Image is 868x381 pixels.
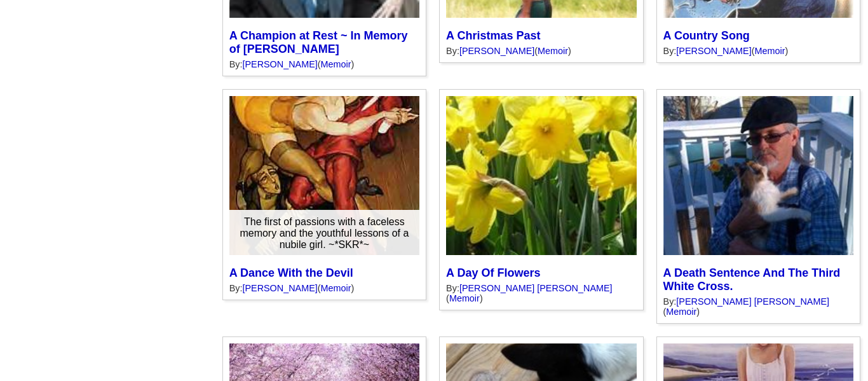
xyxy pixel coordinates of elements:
div: By: ( ) [229,283,419,293]
a: Memoir [449,293,480,303]
a: Memoir [755,46,785,56]
a: Memoir [538,46,568,56]
a: [PERSON_NAME] [242,283,317,293]
a: Memoir [321,59,351,69]
div: By: ( ) [229,59,419,69]
div: The first of passions with a faceless memory and the youthful lessons of a nubile girl. ~*SKR*~ [229,210,419,257]
a: [PERSON_NAME] [PERSON_NAME] [459,283,613,293]
a: A Death Sentence And The Third White Cross. [663,267,841,293]
a: Memoir [666,307,696,317]
a: A Champion at Rest ~ In Memory of [PERSON_NAME] [229,29,408,55]
a: Memoir [321,283,351,293]
div: By: ( ) [446,283,636,303]
a: A Christmas Past [446,29,540,42]
a: [PERSON_NAME] [459,46,534,56]
a: [PERSON_NAME] [PERSON_NAME] [676,296,829,307]
div: By: ( ) [663,46,853,56]
div: By: ( ) [446,46,636,56]
a: [PERSON_NAME] [676,46,751,56]
a: A Day Of Flowers [446,267,540,279]
a: [PERSON_NAME] [242,59,317,69]
a: A Country Song [663,29,750,42]
a: A Dance With the Devil [229,267,353,279]
div: By: ( ) [663,296,853,317]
